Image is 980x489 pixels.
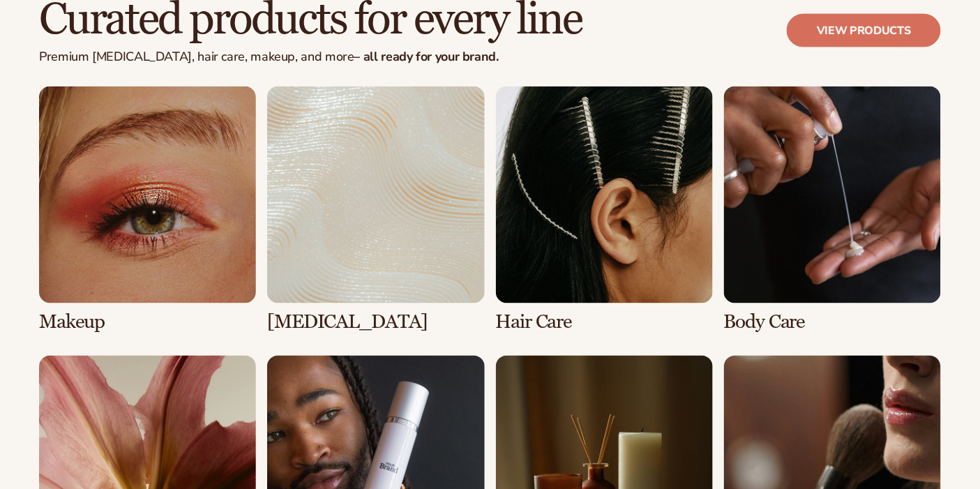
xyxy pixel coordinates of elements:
div: 1 / 8 [39,86,256,333]
a: View products [787,14,941,47]
h3: Makeup [39,312,256,333]
div: 3 / 8 [496,86,713,333]
strong: – all ready for your brand. [354,48,499,65]
p: Premium [MEDICAL_DATA], hair care, makeup, and more [39,50,582,65]
h3: Hair Care [496,312,713,333]
div: 4 / 8 [724,86,941,333]
div: 2 / 8 [267,86,484,333]
h3: Body Care [724,312,941,333]
h3: [MEDICAL_DATA] [267,312,484,333]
